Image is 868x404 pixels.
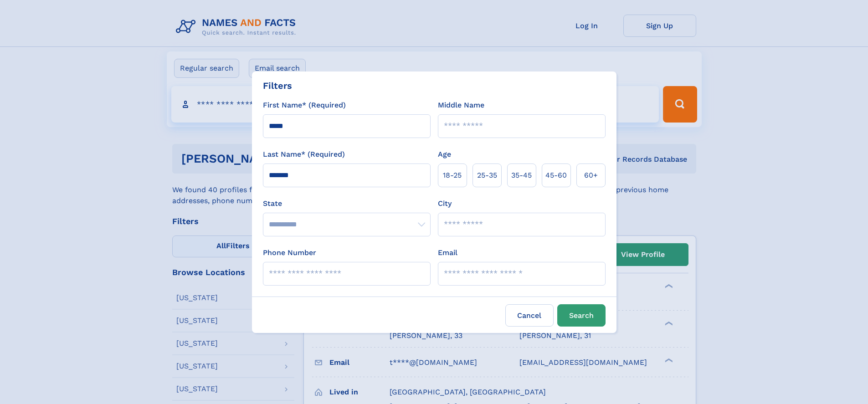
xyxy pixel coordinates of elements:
[557,304,606,327] button: Search
[438,247,457,258] label: Email
[505,304,554,327] label: Cancel
[438,149,451,160] label: Age
[263,198,431,209] label: State
[584,170,598,181] span: 60+
[263,100,346,111] label: First Name* (Required)
[263,247,316,258] label: Phone Number
[438,198,452,209] label: City
[511,170,532,181] span: 35‑45
[438,100,484,111] label: Middle Name
[477,170,497,181] span: 25‑35
[545,170,567,181] span: 45‑60
[263,149,345,160] label: Last Name* (Required)
[263,79,292,92] div: Filters
[443,170,462,181] span: 18‑25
